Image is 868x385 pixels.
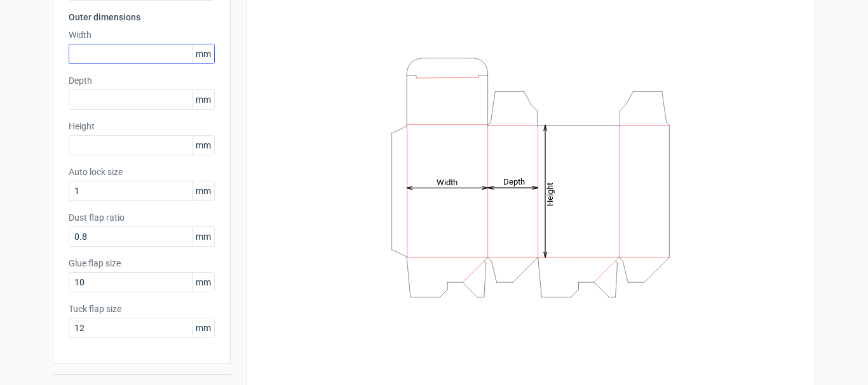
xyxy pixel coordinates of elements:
label: Glue flap size [69,257,215,270]
tspan: Depth [503,177,525,186]
h3: Outer dimensions [69,11,215,23]
span: mm [192,318,214,337]
tspan: Width [437,177,458,186]
span: mm [192,273,214,292]
label: Dust flap ratio [69,211,215,224]
label: Width [69,29,215,41]
span: mm [192,227,214,246]
tspan: Height [545,182,555,206]
span: mm [192,44,214,63]
label: Auto lock size [69,166,215,178]
span: mm [192,181,214,200]
span: mm [192,90,214,109]
label: Depth [69,74,215,87]
label: Tuck flap size [69,303,215,315]
span: mm [192,136,214,155]
label: Height [69,120,215,133]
